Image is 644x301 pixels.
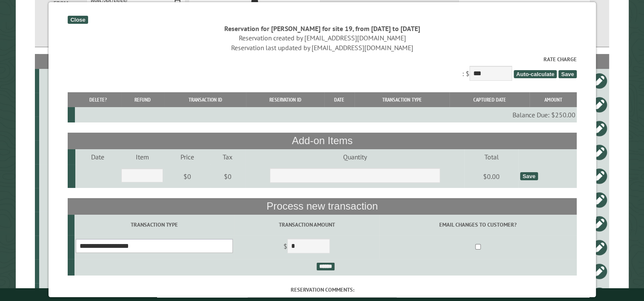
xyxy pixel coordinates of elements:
th: Captured Date [449,92,530,107]
td: Quantity [245,149,464,165]
th: Date [324,92,354,107]
div: 44 [43,267,76,275]
label: Transaction Amount [235,221,378,229]
td: Balance Due: $250.00 [75,107,576,122]
td: $ [234,235,379,259]
div: 15 [43,148,76,156]
div: 45 [43,77,76,85]
label: Rate Charge [68,55,576,63]
div: Reservation created by [EMAIL_ADDRESS][DOMAIN_NAME] [68,33,576,43]
span: Auto-calculate [513,70,557,78]
th: Process new transaction [68,198,576,214]
label: Reservation comments: [68,286,576,294]
div: Save [520,172,538,180]
th: Transaction Type [354,92,449,107]
th: Transaction ID [164,92,246,107]
td: $0 [210,165,245,188]
td: Price [164,149,210,165]
div: 20 [43,243,76,252]
td: Total [464,149,518,165]
div: 19 [43,196,76,204]
div: Close [68,16,88,24]
th: Refund [121,92,164,107]
label: Transaction Type [76,221,233,229]
td: Tax [210,149,245,165]
div: 18 [43,172,76,180]
div: 42 [43,100,76,109]
th: Delete? [75,92,121,107]
th: Add-on Items [68,133,576,149]
span: Save [558,70,576,78]
td: $0.00 [464,165,518,188]
div: Reservation last updated by [EMAIL_ADDRESS][DOMAIN_NAME] [68,43,576,52]
th: Site [39,54,77,69]
td: Item [120,149,164,165]
td: Date [75,149,120,165]
th: Reservation ID [246,92,324,107]
th: Amount [530,92,576,107]
div: 17 [43,219,76,228]
div: : $ [68,55,576,83]
div: Reservation for [PERSON_NAME] for site 19, from [DATE] to [DATE] [68,24,576,33]
div: 43 [43,124,76,133]
label: Email changes to customer? [381,221,575,229]
td: $0 [164,165,210,188]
